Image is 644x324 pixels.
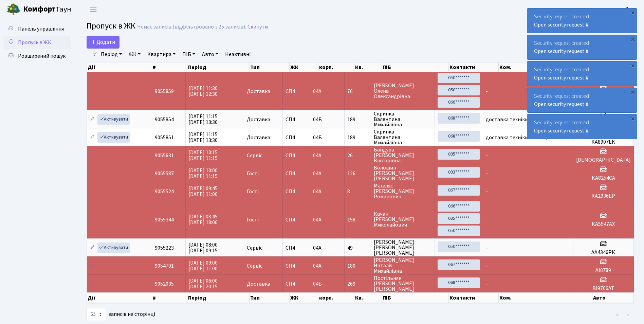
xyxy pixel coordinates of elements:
span: СП4 [286,117,307,122]
div: × [629,115,636,122]
div: × [629,89,636,95]
span: СП4 [286,263,307,269]
span: 9055859 [155,88,174,95]
span: 04А [313,88,321,95]
button: Переключити навігацію [85,4,102,15]
span: Магаляс [PERSON_NAME] Романович [374,183,432,199]
span: - [486,170,488,177]
a: Додати [87,36,119,49]
span: 9055631 [155,152,174,159]
th: ПІБ [382,293,449,303]
span: 158 [347,217,368,222]
div: Security request created [527,35,637,59]
a: Скинути [247,24,268,30]
h5: KA8907EK [576,139,631,145]
a: Панель управління [3,22,71,36]
span: Доставка [247,117,270,122]
span: СП4 [286,245,307,251]
span: Скрипка Валентина Михайлівна [374,129,432,145]
span: СП4 [286,135,307,140]
span: - [486,188,488,195]
span: СП4 [286,153,307,158]
a: Активувати [97,132,130,143]
th: Дії [87,293,152,303]
th: # [152,62,187,72]
th: корп. [318,62,354,72]
span: [DATE] 11:15 [DATE] 13:30 [188,113,218,126]
a: Неактивні [222,49,253,60]
span: Бандура [PERSON_NAME] Вікторівна [374,147,432,163]
span: 9052035 [155,280,174,288]
b: Комфорт [23,4,56,15]
span: Сервіс [247,263,262,269]
span: 126 [347,171,368,176]
span: Гості [247,189,259,194]
span: 04А [313,152,321,159]
span: 9055587 [155,170,174,177]
h5: [DEMOGRAPHIC_DATA] [576,157,631,163]
span: - [486,244,488,252]
span: Гості [247,217,259,222]
th: корп. [318,293,354,303]
a: Open security request # [534,48,589,55]
span: доставка техніки з Comfy [486,116,548,123]
h5: ВІ9706АТ [576,285,631,292]
span: 04А [313,262,321,270]
div: Немає записів (відфільтровано з 25 записів). [137,24,246,30]
span: доставка техніки з Comfy [486,134,548,141]
span: 9055524 [155,188,174,195]
span: 49 [347,245,368,251]
span: Постільняк [PERSON_NAME] [PERSON_NAME] [374,275,432,292]
img: logo.png [7,3,20,16]
h5: КА5547АХ [576,221,631,228]
span: Додати [91,38,115,46]
th: Авто [592,293,634,303]
th: Дії [87,62,152,72]
span: СП4 [286,189,307,194]
span: Розширений пошук [18,52,66,60]
span: [DATE] 06:00 [DATE] 20:15 [188,277,218,290]
span: 9055344 [155,216,174,223]
span: 26 [347,153,368,158]
th: Ком. [499,62,592,72]
a: Квартира [145,49,178,60]
span: [PERSON_NAME] Наталія Михайлівна [374,257,432,274]
span: [DATE] 10:00 [DATE] 11:15 [188,167,218,180]
a: Open security request # [534,101,589,108]
th: Контакти [449,293,499,303]
div: × [629,62,636,69]
th: ЖК [290,293,318,303]
span: Пропуск в ЖК [87,20,135,32]
span: Качан [PERSON_NAME] Миколайович [374,211,432,228]
h5: КА8254СА [576,175,631,181]
div: Security request created [527,8,637,33]
span: 04Б [313,280,322,288]
th: Ком. [499,293,592,303]
a: Активувати [97,114,130,125]
div: × [629,9,636,16]
span: 269 [347,281,368,287]
div: × [629,36,636,42]
a: Активувати [97,242,130,253]
span: 180 [347,263,368,269]
span: - [486,88,488,95]
span: - [486,152,488,159]
div: Security request created [527,61,637,86]
div: Security request created [527,88,637,112]
a: Консьєрж б. 4. [598,5,636,14]
th: ПІБ [382,62,449,72]
b: Консьєрж б. 4. [598,6,636,13]
span: 76 [347,89,368,94]
span: 8 [347,189,368,194]
span: 9055854 [155,116,174,123]
a: Open security request # [534,74,589,82]
h5: АА4346РК [576,249,631,256]
label: записів на сторінці [87,308,155,321]
span: 04А [313,170,321,177]
a: ПІБ [180,49,198,60]
span: СП4 [286,171,307,176]
th: # [152,293,187,303]
span: - [486,216,488,223]
span: СП4 [286,217,307,222]
th: Контакти [449,62,499,72]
